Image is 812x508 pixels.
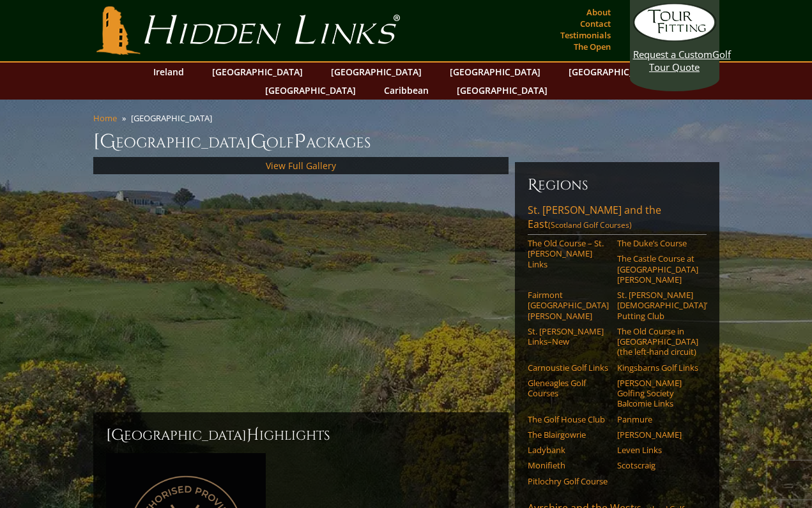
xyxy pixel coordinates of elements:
a: [PERSON_NAME] [617,430,698,440]
a: Request a CustomGolf Tour Quote [633,3,716,73]
a: Home [93,112,117,124]
h6: Regions [528,175,707,195]
a: Carnoustie Golf Links [528,362,609,373]
a: Ladybank [528,445,609,455]
h2: [GEOGRAPHIC_DATA] ighlights [106,425,496,445]
a: View Full Gallery [266,160,336,172]
a: Gleneagles Golf Courses [528,378,609,399]
a: St. [PERSON_NAME] [DEMOGRAPHIC_DATA]’ Putting Club [617,290,698,321]
li: [GEOGRAPHIC_DATA] [131,112,217,124]
span: Request a Custom [633,48,712,61]
a: [GEOGRAPHIC_DATA] [450,81,554,100]
a: [GEOGRAPHIC_DATA] [325,63,428,81]
a: The Open [571,38,614,56]
span: H [247,425,259,445]
a: Monifieth [528,460,609,470]
a: About [583,3,614,21]
a: Pitlochry Golf Course [528,476,609,486]
a: The Golf House Club [528,414,609,424]
a: Caribbean [378,81,435,100]
a: [GEOGRAPHIC_DATA] [206,63,309,81]
a: Testimonials [557,26,614,44]
a: [GEOGRAPHIC_DATA] [562,63,666,81]
a: The Old Course in [GEOGRAPHIC_DATA] (the left-hand circuit) [617,326,698,357]
h1: [GEOGRAPHIC_DATA] olf ackages [93,129,719,154]
a: [PERSON_NAME] Golfing Society Balcomie Links [617,378,698,409]
span: G [250,129,266,154]
a: St. [PERSON_NAME] Links–New [528,326,609,347]
a: Panmure [617,414,698,424]
a: The Duke’s Course [617,238,698,248]
a: St. [PERSON_NAME] and the East(Scotland Golf Courses) [528,203,707,235]
a: The Castle Course at [GEOGRAPHIC_DATA][PERSON_NAME] [617,253,698,285]
a: Contact [577,15,614,33]
a: Kingsbarns Golf Links [617,362,698,373]
a: [GEOGRAPHIC_DATA] [443,63,547,81]
a: Fairmont [GEOGRAPHIC_DATA][PERSON_NAME] [528,290,609,321]
span: (Scotland Golf Courses) [548,220,632,230]
a: Scotscraig [617,460,698,470]
a: [GEOGRAPHIC_DATA] [259,81,362,100]
a: The Old Course – St. [PERSON_NAME] Links [528,238,609,269]
span: P [294,129,306,154]
a: Leven Links [617,445,698,455]
a: The Blairgowrie [528,430,609,440]
a: Ireland [147,63,190,81]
